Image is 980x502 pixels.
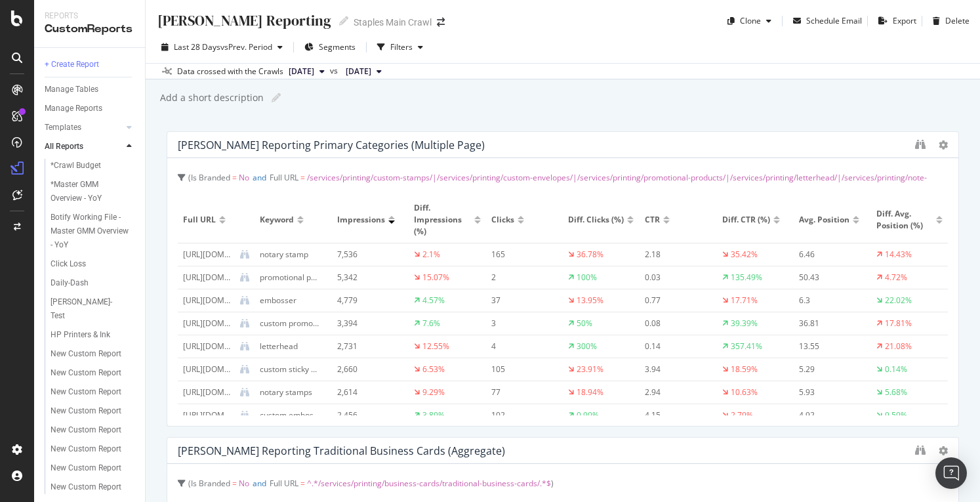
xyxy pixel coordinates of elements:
[799,272,859,283] div: 50.43
[577,409,599,421] div: 0.99%
[253,478,266,489] span: and
[788,10,862,31] button: Schedule Email
[390,41,413,52] div: Filters
[45,83,136,96] a: Manage Tables
[51,211,130,252] div: Botify Working File - Master GMM Overview - YoY
[340,64,387,79] button: [DATE]
[183,295,235,306] div: https://www.staples.com/services/printing/custom-stamps/embossers/
[491,318,551,329] div: 3
[183,214,216,226] span: Full URL
[51,480,136,494] a: New Custom Report
[45,140,123,154] a: All Reports
[731,341,762,352] div: 357.41%
[722,10,777,31] button: Clone
[51,328,110,342] div: HP Printers & Ink
[806,15,862,26] div: Schedule Email
[372,37,428,58] button: Filters
[645,409,704,421] div: 4.15
[928,10,970,31] button: Delete
[491,249,551,261] div: 165
[178,138,485,152] div: [PERSON_NAME] Reporting Primary Categories (multiple page)
[272,93,281,102] i: Edit report name
[577,295,603,306] div: 13.95%
[422,272,449,283] div: 15.07%
[337,272,397,283] div: 5,342
[577,272,597,283] div: 100%
[183,272,235,283] div: https://www.staples.com/services/printing/promotional-products/
[183,387,235,398] div: https://www.staples.com/services/printing/custom-stamps/notary-stamps/
[645,272,704,283] div: 0.03
[239,172,249,183] span: No
[731,295,758,306] div: 17.71%
[159,91,264,104] div: Add a short description
[51,159,136,173] a: *Crawl Budget
[51,178,136,205] a: *Master GMM Overview - YoY
[337,295,397,306] div: 4,779
[178,444,505,457] div: [PERSON_NAME] Reporting Traditional Business Cards (aggregate)
[51,159,101,173] div: *Crawl Budget
[491,409,551,421] div: 102
[156,10,331,31] div: [PERSON_NAME] Reporting
[51,276,136,290] a: Daily-Dash
[260,295,319,306] div: embosser
[885,295,912,306] div: 22.02%
[289,66,314,77] span: 2025 Sep. 12th
[731,364,758,375] div: 18.59%
[45,140,83,154] div: All Reports
[422,387,445,398] div: 9.29%
[893,15,916,26] div: Export
[51,257,136,271] a: Click Loss
[491,387,551,398] div: 77
[885,364,907,375] div: 0.14%
[422,341,449,352] div: 12.55%
[239,478,249,489] span: No
[645,387,704,398] div: 2.94
[577,364,603,375] div: 23.91%
[177,66,283,77] div: Data crossed with the Crawls
[300,478,305,489] span: =
[915,445,926,455] div: binoculars
[422,318,440,329] div: 7.6%
[51,442,121,456] div: New Custom Report
[885,272,907,283] div: 4.72%
[45,10,134,22] div: Reports
[885,318,912,329] div: 17.81%
[307,478,551,489] span: ^.*/services/printing/business-cards/traditional-business-cards/.*$
[51,366,121,380] div: New Custom Report
[51,480,121,494] div: New Custom Report
[51,404,136,418] a: New Custom Report
[873,10,916,31] button: Export
[232,478,237,489] span: =
[183,318,235,329] div: https://www.staples.com/services/printing/promotional-products/
[183,341,235,352] div: https://www.staples.com/services/printing/letterhead/
[51,404,121,418] div: New Custom Report
[799,341,859,352] div: 13.55
[178,172,927,201] span: /services/printing/custom-stamps/|/services/printing/custom-envelopes/|/services/printing/promoti...
[799,387,859,398] div: 5.93
[577,318,592,329] div: 50%
[422,409,445,421] div: 3.89%
[876,208,933,232] span: Diff. Avg. Position (%)
[491,341,551,352] div: 4
[799,409,859,421] div: 4.92
[885,409,907,421] div: 9.59%
[337,318,397,329] div: 3,394
[319,41,356,52] span: Segments
[300,172,305,183] span: =
[491,214,514,226] span: Clicks
[577,341,597,352] div: 300%
[645,295,704,306] div: 0.77
[645,341,704,352] div: 0.14
[220,41,272,52] span: vs Prev. Period
[45,58,136,72] a: + Create Report
[51,461,136,475] a: New Custom Report
[339,16,348,26] i: Edit report name
[915,139,926,150] div: binoculars
[174,41,220,52] span: Last 28 Days
[51,385,121,399] div: New Custom Report
[799,249,859,261] div: 6.46
[337,341,397,352] div: 2,731
[731,387,758,398] div: 10.63%
[568,214,624,226] span: Diff. Clicks (%)
[260,214,294,226] span: Keyword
